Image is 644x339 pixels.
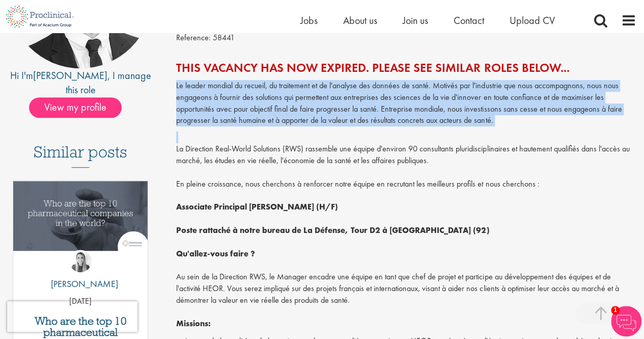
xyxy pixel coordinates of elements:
[611,306,641,336] img: Chatbot
[403,14,428,27] a: Join us
[176,132,636,329] p: La Direction Real-World Solutions (RWS) rassemble une équipe d'environ 90 consultants pluridiscip...
[7,301,137,332] iframe: reCAPTCHA
[176,318,211,329] strong: Missions:
[176,32,211,44] label: Reference:
[8,68,153,97] div: Hi I'm , I manage this role
[33,69,107,82] a: [PERSON_NAME]
[29,99,132,113] a: View my profile
[34,143,127,168] h3: Similar posts
[213,32,235,43] span: 58441
[454,14,484,27] a: Contact
[29,97,122,118] span: View my profile
[176,248,255,259] strong: Qu'allez-vous faire ?
[343,14,377,27] a: About us
[176,201,338,212] strong: Associate Principal [PERSON_NAME] (H/F)
[69,250,92,272] img: Hannah Burke
[176,80,636,126] p: Le leader mondial du recueil, du traitement et de l'analyse des données de santé. Motivés par l'i...
[510,14,555,27] a: Upload CV
[43,277,118,291] p: [PERSON_NAME]
[176,61,636,74] h2: This vacancy has now expired. Please see similar roles below...
[300,14,318,27] a: Jobs
[43,250,118,296] a: Hannah Burke [PERSON_NAME]
[13,296,148,307] p: [DATE]
[176,225,489,236] strong: Poste rattaché à notre bureau de La Défense, Tour D2 à [GEOGRAPHIC_DATA] (92)
[13,181,148,271] a: Link to a post
[13,181,148,251] img: Top 10 pharmaceutical companies in the world 2025
[611,306,620,315] span: 1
